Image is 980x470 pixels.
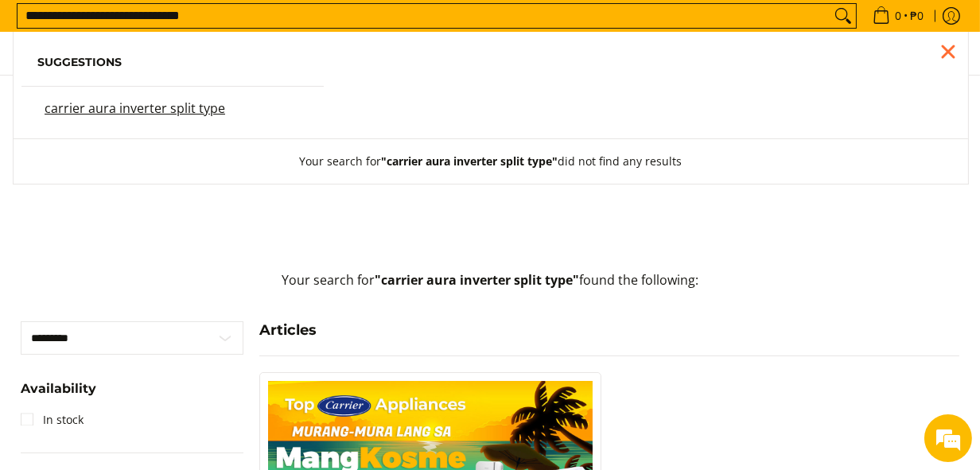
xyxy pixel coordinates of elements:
[908,10,926,21] span: ₱0
[21,270,959,306] p: Your search for found the following:
[21,407,84,433] a: In stock
[45,103,225,130] p: carrier aura inverter split type
[892,10,904,21] span: 0
[21,383,96,395] span: Availability
[37,56,308,70] h6: Suggestions
[45,99,225,117] mark: carrier aura inverter split type
[21,383,96,407] summary: Open
[92,136,220,297] span: We're online!
[382,153,558,169] strong: "carrier aura inverter split type"
[284,139,698,184] button: Your search for"carrier aura inverter split type"did not find any results
[37,103,308,130] a: carrier aura inverter split type
[830,4,856,28] button: Search
[375,271,579,289] strong: "carrier aura inverter split type"
[8,306,303,362] textarea: Type your message and hit 'Enter'
[261,8,299,46] div: Minimize live chat window
[259,321,959,340] h4: Articles
[83,89,267,110] div: Chat with us now
[936,40,960,64] div: Close pop up
[868,7,928,25] span: •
